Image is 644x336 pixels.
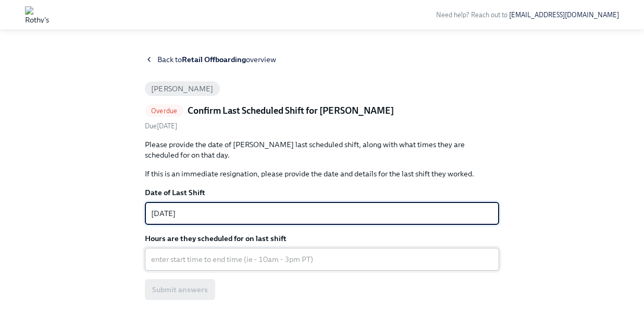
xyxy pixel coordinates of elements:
h5: Confirm Last Scheduled Shift for [PERSON_NAME] [188,104,394,117]
p: If this is an immediate resignation, please provide the date and details for the last shift they ... [145,169,499,179]
span: Back to overview [157,54,276,65]
span: Need help? Reach out to [436,11,619,19]
label: Date of Last Shift [145,187,499,198]
a: [EMAIL_ADDRESS][DOMAIN_NAME] [509,11,619,19]
img: Rothy's [25,6,49,23]
textarea: [DATE] [151,207,493,220]
span: [PERSON_NAME] [145,85,220,93]
label: Hours are they scheduled for on last shift [145,233,499,244]
a: Back toRetail Offboardingoverview [145,54,499,65]
span: Thursday, July 24th 2025, 12:00 pm [145,122,177,130]
strong: Retail Offboarding [182,55,246,64]
span: Overdue [145,107,183,115]
p: Please provide the date of [PERSON_NAME] last scheduled shift, along with what times they are sch... [145,139,499,160]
